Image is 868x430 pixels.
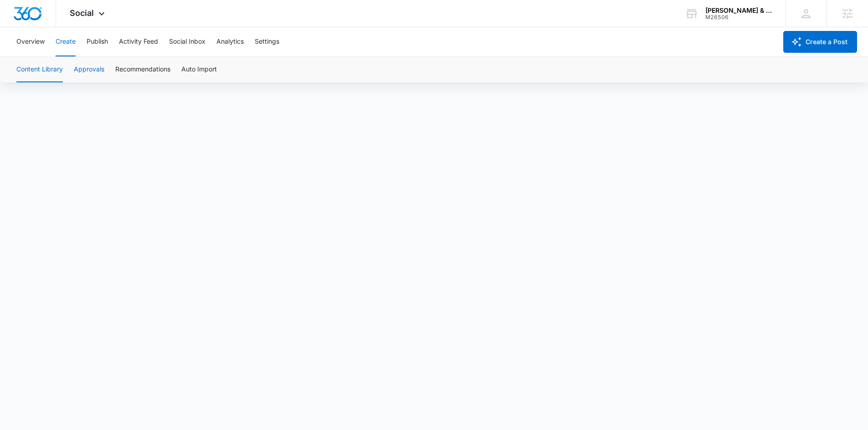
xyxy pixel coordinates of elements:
[216,27,244,56] button: Analytics
[169,27,205,56] button: Social Inbox
[181,57,217,82] button: Auto Import
[87,27,108,56] button: Publish
[705,7,772,14] div: account name
[705,14,772,20] div: account id
[56,27,76,56] button: Create
[16,57,63,82] button: Content Library
[119,27,158,56] button: Activity Feed
[783,31,857,53] button: Create a Post
[74,57,104,82] button: Approvals
[115,57,170,82] button: Recommendations
[70,8,94,18] span: Social
[255,27,279,56] button: Settings
[16,27,45,56] button: Overview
